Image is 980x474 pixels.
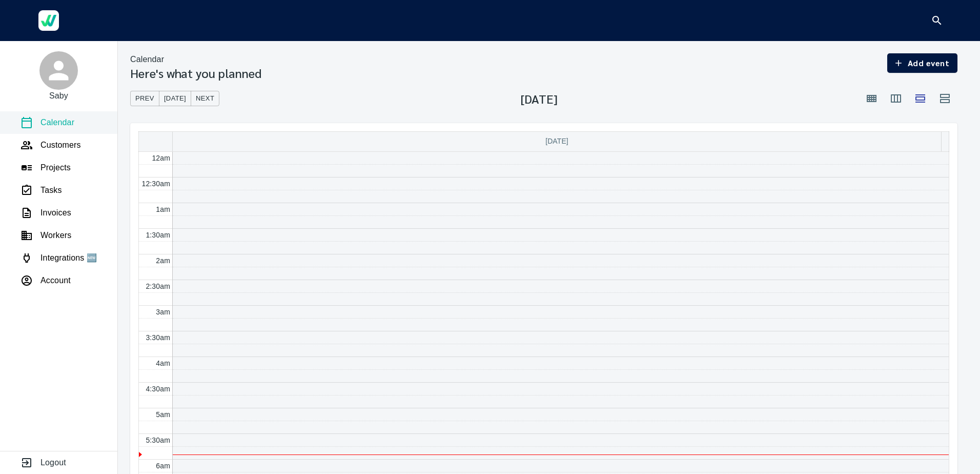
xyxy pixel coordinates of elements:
nav: breadcrumb [130,53,261,66]
span: 4:30am [146,385,170,393]
button: Month [859,86,884,111]
button: [DATE] [159,91,191,107]
span: 12:30am [141,180,170,188]
span: 1:30am [146,231,170,239]
span: 5:30am [146,436,170,444]
p: Projects [40,162,71,174]
span: 12am [152,154,170,162]
a: Customers [21,139,81,151]
p: Customers [40,139,81,151]
p: Invoices [40,207,71,219]
p: Logout [40,457,66,469]
h3: Here's what you planned [130,66,261,80]
a: Account [21,274,71,287]
span: 6am [156,462,170,470]
p: Calendar [130,53,164,66]
span: Add event [895,56,949,70]
button: Next [191,91,219,107]
span: Prev [135,93,154,105]
a: Werkgo Logo [31,5,67,36]
a: Workers [21,229,71,242]
button: Day [908,86,933,111]
span: 1am [156,205,170,213]
button: Week [884,86,908,111]
span: 2am [156,256,170,265]
span: [DATE] [545,137,568,145]
span: 3:30am [146,333,170,342]
button: Prev [130,91,159,107]
p: Saby [49,90,68,102]
span: Next [196,93,214,105]
p: Account [40,274,71,287]
p: Workers [40,229,71,242]
a: Integrations 🆕 [21,252,97,264]
a: Calendar [21,116,74,129]
p: Integrations 🆕 [40,252,97,264]
span: [DATE] [164,93,186,105]
span: 3am [156,308,170,316]
a: Tasks [21,184,62,196]
span: 4am [156,359,170,367]
span: 5am [156,410,170,419]
p: Calendar [40,116,74,129]
span: 2:30am [146,282,170,290]
img: Werkgo Logo [38,10,59,31]
p: Tasks [40,184,62,196]
a: Invoices [21,207,71,219]
a: Projects [21,162,71,174]
h3: [DATE] [521,91,558,106]
button: Add event [887,53,957,73]
button: Agenda [933,86,957,111]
